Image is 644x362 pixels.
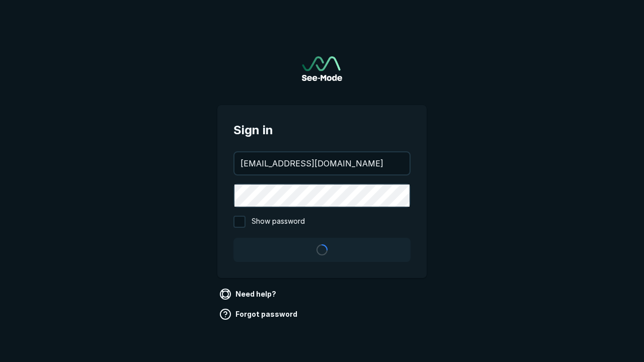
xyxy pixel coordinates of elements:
input: your@email.com [234,152,410,174]
a: Forgot password [217,306,301,322]
span: Show password [252,216,305,228]
a: Go to sign in [302,56,342,81]
img: See-Mode Logo [302,56,342,81]
span: Sign in [233,121,411,139]
a: Need help? [217,286,280,302]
